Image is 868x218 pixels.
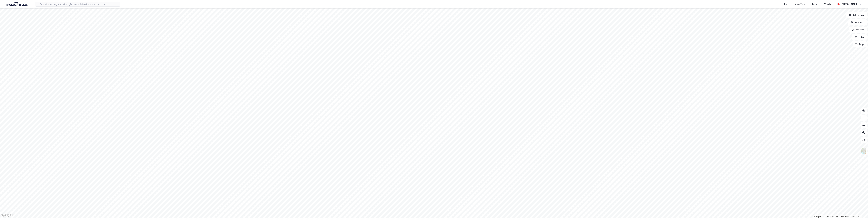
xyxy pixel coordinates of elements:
div: [PERSON_NAME] [841,2,858,6]
a: OpenStreetMap [823,215,838,218]
iframe: Chat Widget [853,203,868,218]
div: Kontrollprogram for chat [853,203,868,218]
img: logo.a4113a55bc3d86da70a041830d287a7e.svg [5,2,28,6]
button: Filter [852,34,867,40]
button: Datasett [848,19,867,25]
a: Mapbox homepage [1,214,14,217]
button: Tags [853,41,867,47]
a: Improve this map [839,215,854,218]
a: Mapbox [814,215,822,218]
div: Verktøy [824,2,833,6]
div: Kart [783,2,788,6]
div: Mine Tags [794,2,805,6]
div: Bolig [812,2,818,6]
button: Analyse [849,27,867,33]
button: Bokmerker [846,12,867,18]
img: Z [861,148,867,154]
input: Søk på adresse, matrikkel, gårdeiere, leietakere eller personer [39,2,120,6]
